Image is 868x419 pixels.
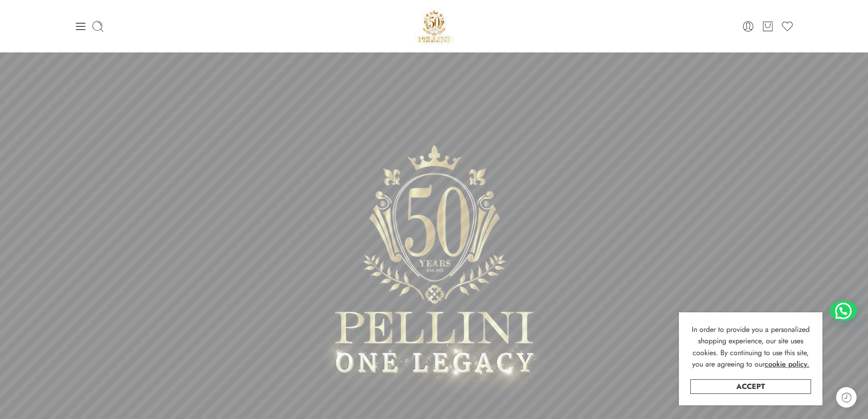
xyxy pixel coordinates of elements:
[415,7,454,46] img: Pellini
[765,358,809,370] a: cookie policy.
[761,20,774,33] a: Cart
[692,324,810,370] span: In order to provide you a personalized shopping experience, our site uses cookies. By continuing ...
[690,379,811,394] a: Accept
[742,20,755,33] a: Login / Register
[415,7,454,46] a: Pellini -
[781,20,794,33] a: Wishlist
